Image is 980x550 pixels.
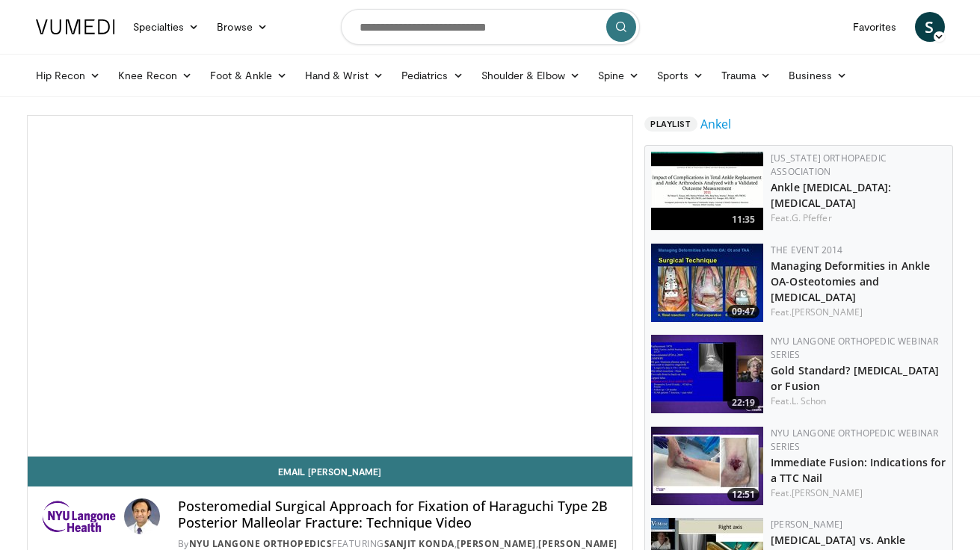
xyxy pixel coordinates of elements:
[472,61,589,90] a: Shoulder & Elbow
[771,455,946,485] a: Immediate Fusion: Indications for a TTC Nail
[771,395,946,408] div: Feat.
[771,152,887,178] a: [US_STATE] Orthopaedic Association
[792,306,863,318] a: [PERSON_NAME]
[651,244,763,322] a: 09:47
[771,180,891,210] a: Ankle [MEDICAL_DATA]: [MEDICAL_DATA]
[178,498,620,531] h4: Posteromedial Surgical Approach for Fixation of Haraguchi Type 2B Posterior Malleolar Fracture: T...
[341,9,640,45] input: Search topics, interventions
[27,61,110,90] a: Hip Recon
[36,19,115,34] img: VuMedi Logo
[771,518,842,531] a: [PERSON_NAME]
[771,363,939,393] a: Gold Standard? [MEDICAL_DATA] or Fusion
[727,305,759,318] span: 09:47
[792,486,863,499] a: [PERSON_NAME]
[651,244,763,322] img: 307fdc57-1757-408c-b667-f163da2f87b5.150x105_q85_crop-smart_upscale.jpg
[296,61,392,90] a: Hand & Wrist
[208,12,277,42] a: Browse
[648,61,712,90] a: Sports
[40,498,118,534] img: NYU Langone Orthopedics
[771,335,938,361] a: NYU Langone Orthopedic Webinar Series
[915,12,945,42] a: S
[727,488,759,501] span: 12:51
[792,395,827,407] a: L. Schon
[771,486,946,500] div: Feat.
[538,537,617,550] a: [PERSON_NAME]
[124,498,160,534] img: Avatar
[712,61,780,90] a: Trauma
[700,115,731,133] a: Ankel
[771,306,946,319] div: Feat.
[201,61,296,90] a: Foot & Ankle
[844,12,906,42] a: Favorites
[644,117,697,132] span: Playlist
[651,427,763,505] img: 9c5888c1-523b-4295-95da-bc2ca647238e.150x105_q85_crop-smart_upscale.jpg
[28,457,633,486] a: Email [PERSON_NAME]
[651,335,763,413] a: 22:19
[771,211,946,225] div: Feat.
[392,61,472,90] a: Pediatrics
[28,116,633,457] video-js: Video Player
[651,152,763,230] a: 11:35
[124,12,209,42] a: Specialties
[771,244,842,256] a: The Event 2014
[727,396,759,410] span: 22:19
[771,427,938,453] a: NYU Langone Orthopedic Webinar Series
[457,537,536,550] a: [PERSON_NAME]
[651,335,763,413] img: 5ccfa5a5-7678-485a-b936-f76f3d1aba6a.150x105_q85_crop-smart_upscale.jpg
[780,61,856,90] a: Business
[589,61,648,90] a: Spine
[727,213,759,226] span: 11:35
[792,211,832,224] a: G. Pfeffer
[651,427,763,505] a: 12:51
[651,152,763,230] img: 7b72fd4d-36c6-4266-a36f-ccfcfcca1ad1.150x105_q85_crop-smart_upscale.jpg
[109,61,201,90] a: Knee Recon
[384,537,454,550] a: Sanjit Konda
[771,259,930,304] a: Managing Deformities in Ankle OA-Osteotomies and [MEDICAL_DATA]
[189,537,333,550] a: NYU Langone Orthopedics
